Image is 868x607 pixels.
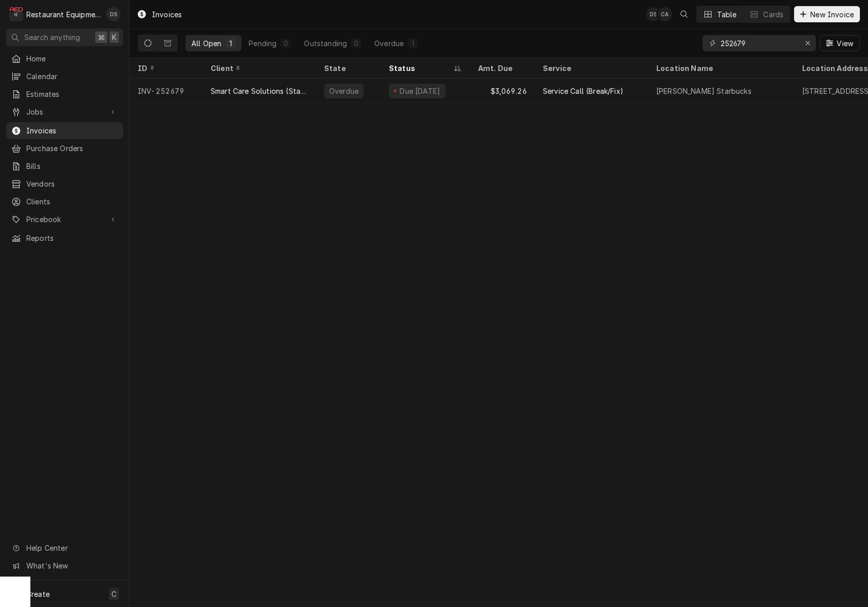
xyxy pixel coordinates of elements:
a: Bills [6,158,123,174]
div: Status [389,63,452,74]
div: Service [543,63,638,74]
span: Help Center [26,543,117,553]
div: 0 [283,38,289,49]
div: State [324,63,373,74]
button: View [820,35,860,51]
div: Derek Stewart's Avatar [646,7,660,21]
span: Pricebook [26,214,103,225]
div: $3,069.26 [470,79,535,103]
div: Smart Care Solutions (Starbucks Corporate) [211,86,308,96]
span: Search anything [24,32,80,43]
div: Overdue [328,86,360,96]
span: Reports [26,233,118,243]
div: Outstanding [304,38,347,49]
span: Estimates [26,89,118,99]
span: Invoices [26,125,118,136]
button: Open search [676,6,692,22]
div: Table [717,9,737,20]
a: Go to Help Center [6,540,123,556]
a: Go to What's New [6,557,123,574]
button: Search anything⌘K [6,28,123,46]
div: DS [646,7,660,21]
a: Purchase Orders [6,140,123,157]
div: Restaurant Equipment Diagnostics's Avatar [9,7,23,21]
div: 1 [227,38,233,49]
span: View [835,38,855,49]
span: New Invoice [808,9,856,20]
button: New Invoice [794,6,860,22]
span: Purchase Orders [26,143,118,154]
div: Overdue [374,38,404,49]
a: Go to Jobs [6,103,123,120]
span: K [112,32,116,43]
span: Create [26,590,50,598]
span: ⌘ [98,32,105,43]
div: 1 [410,38,416,49]
div: Amt. Due [478,63,525,74]
a: Go to Pricebook [6,211,123,228]
button: Erase input [800,35,816,51]
div: INV-252679 [130,79,203,103]
span: Jobs [26,106,103,117]
span: Calendar [26,71,118,82]
div: Due [DATE] [399,86,442,96]
div: ID [138,63,192,74]
div: Client [211,63,306,74]
div: Cards [763,9,783,20]
span: What's New [26,560,117,571]
a: Estimates [6,86,123,102]
a: Invoices [6,122,123,139]
span: Clients [26,196,118,207]
span: Home [26,53,118,64]
div: Chrissy Adams's Avatar [658,7,672,21]
input: Keyword search [721,35,797,51]
div: DS [106,7,121,21]
div: 0 [353,38,359,49]
div: R [9,7,23,21]
div: All Open [191,38,221,49]
div: CA [658,7,672,21]
div: Restaurant Equipment Diagnostics [26,9,101,20]
div: Location Name [656,63,784,74]
span: Bills [26,161,118,171]
a: Calendar [6,68,123,85]
a: Vendors [6,175,123,192]
div: Pending [249,38,277,49]
a: Reports [6,230,123,246]
div: Service Call (Break/Fix) [543,86,623,96]
div: [PERSON_NAME] Starbucks [656,86,752,96]
a: Clients [6,193,123,210]
a: Home [6,50,123,67]
span: Vendors [26,178,118,189]
span: C [111,589,116,599]
div: Derek Stewart's Avatar [106,7,121,21]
